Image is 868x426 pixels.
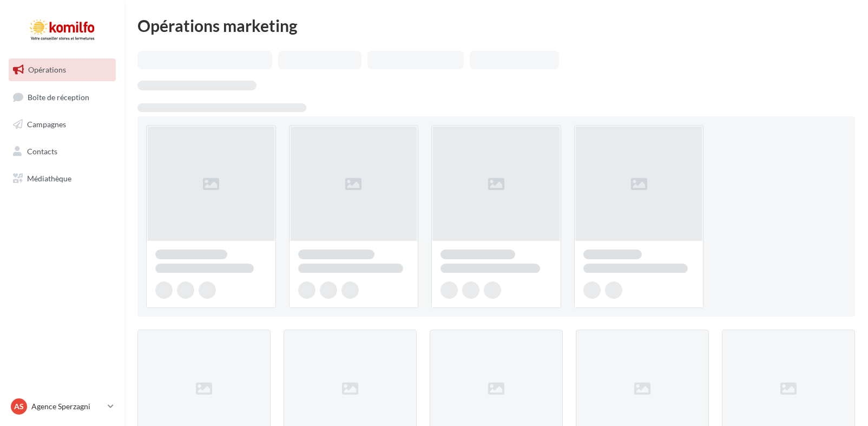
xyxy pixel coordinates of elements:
span: Contacts [27,147,57,156]
span: Opérations [28,65,66,74]
span: Médiathèque [27,173,71,182]
div: Opérations marketing [137,17,855,34]
a: Campagnes [6,113,118,136]
a: Contacts [6,140,118,163]
a: Opérations [6,58,118,81]
span: Campagnes [27,120,66,129]
span: Boîte de réception [28,92,89,101]
span: AS [14,401,24,412]
p: Agence Sperzagni [31,401,103,412]
a: Médiathèque [6,167,118,190]
a: AS Agence Sperzagni [9,396,116,417]
a: Boîte de réception [6,86,118,109]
